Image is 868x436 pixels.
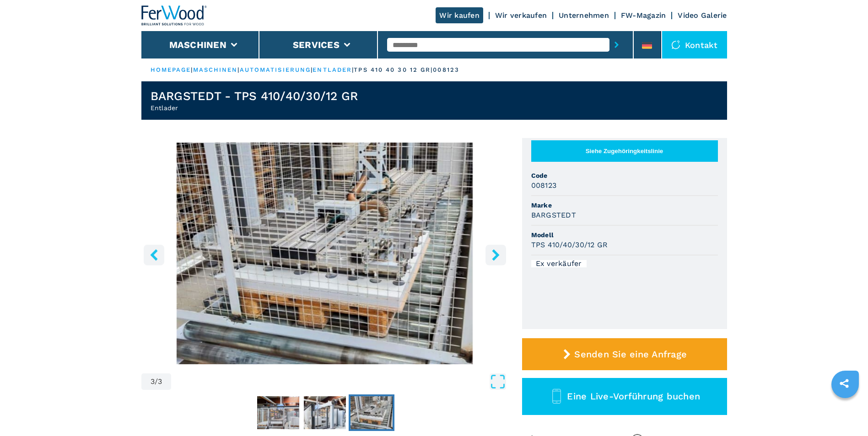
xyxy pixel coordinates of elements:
[151,89,358,103] h1: BARGSTEDT - TPS 410/40/30/12 GR
[531,180,557,191] h3: 008123
[352,66,354,73] span: |
[191,66,193,73] span: |
[141,143,508,364] div: Go to Slide 3
[621,11,666,20] a: FW-Magazin
[350,396,393,429] img: 910c989ea66d240593bafaa105ea5363
[559,11,609,20] a: Unternehmen
[158,378,162,385] span: 3
[531,210,576,220] h3: BARGSTEDT
[302,394,348,431] button: Go to Slide 2
[829,395,861,429] iframe: Chat
[531,239,608,250] h3: TPS 410/40/30/12 GR
[495,11,547,20] a: Wir verkaufen
[354,66,433,74] p: tps 410 40 30 12 gr |
[155,378,158,385] span: /
[531,201,718,210] span: Marke
[141,143,508,364] img: Entlader BARGSTEDT TPS 410/40/30/12 GR
[574,349,687,360] span: Senden Sie eine Anfrage
[141,5,207,26] img: Ferwood
[304,396,346,429] img: bc08660e09afb2a67aa861016a65c589
[531,171,718,180] span: Code
[237,66,239,73] span: |
[144,245,164,265] button: left-button
[151,103,358,112] h2: Entlader
[485,245,506,265] button: right-button
[531,230,718,239] span: Modell
[151,66,191,73] a: HOMEPAGE
[151,378,155,385] span: 3
[609,34,624,55] button: submit-button
[433,66,459,74] p: 008123
[531,140,718,162] button: Siehe Zugehöringkeitslinie
[349,394,394,431] button: Go to Slide 3
[313,66,352,73] a: entlader
[257,396,299,429] img: cfd1f944e8186784d127d3c14a2f3085
[240,66,311,73] a: automatisierung
[141,394,508,431] nav: Thumbnail Navigation
[678,11,727,20] a: Video Galerie
[255,394,301,431] button: Go to Slide 1
[169,39,226,50] button: Maschinen
[193,66,238,73] a: maschinen
[436,7,483,23] a: Wir kaufen
[311,66,313,73] span: |
[522,338,727,370] button: Senden Sie eine Anfrage
[293,39,340,50] button: Services
[567,391,700,402] span: Eine Live-Vorführung buchen
[671,40,680,49] img: Kontakt
[531,260,587,267] div: Ex verkäufer
[833,372,856,395] a: sharethis
[662,31,727,58] div: Kontakt
[522,378,727,415] button: Eine Live-Vorführung buchen
[173,373,506,390] button: Open Fullscreen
